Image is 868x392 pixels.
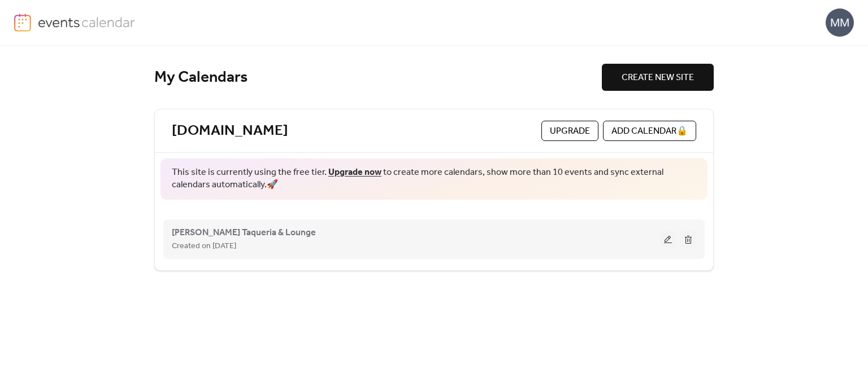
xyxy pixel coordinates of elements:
[172,240,236,253] span: Created on [DATE]
[622,71,694,85] span: CREATE NEW SITE
[172,122,288,140] a: [DOMAIN_NAME]
[550,125,590,138] span: Upgrade
[172,226,316,240] span: [PERSON_NAME] Taqueria & Lounge
[154,68,602,87] div: My Calendars
[602,64,714,91] button: CREATE NEW SITE
[826,8,854,37] div: MM
[172,166,696,192] span: This site is currently using the free tier. to create more calendars, show more than 10 events an...
[172,230,316,236] a: [PERSON_NAME] Taqueria & Lounge
[541,121,598,141] button: Upgrade
[328,164,381,181] a: Upgrade now
[14,14,31,32] img: logo
[38,14,136,30] img: logo-type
